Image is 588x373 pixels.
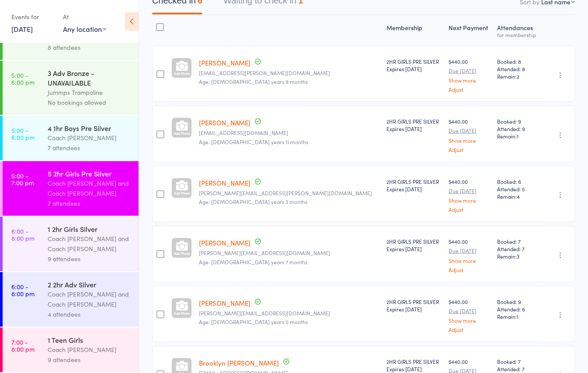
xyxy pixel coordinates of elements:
[11,172,34,186] time: 5:00 - 7:00 pm
[48,169,131,178] div: 5 2hr Girls Pre Silver
[48,42,131,52] div: 8 attendees
[48,133,131,143] div: Coach [PERSON_NAME]
[387,305,442,313] div: Expires [DATE]
[199,258,307,266] span: Age: [DEMOGRAPHIC_DATA] years 7 months
[199,298,251,307] a: [PERSON_NAME]
[449,298,490,332] div: $440.00
[199,178,251,187] a: [PERSON_NAME]
[11,228,35,242] time: 6:00 - 8:00 pm
[449,68,490,74] small: Due [DATE]
[48,68,131,87] div: 3 Adv Bronze - UNAVAILABLE
[48,198,131,208] div: 7 attendees
[498,238,538,245] span: Booked: 7
[48,97,131,107] div: No bookings allowed
[199,70,379,76] small: hanule.andrews@gmail.com
[48,335,131,345] div: 1 Teen Girls
[449,207,490,212] a: Adjust
[449,318,490,323] a: Show more
[48,234,131,254] div: Coach [PERSON_NAME] and Coach [PERSON_NAME]
[48,178,131,198] div: Coach [PERSON_NAME] and Coach [PERSON_NAME]
[3,116,139,160] a: 5:00 -6:00 pm4 1hr Boys Pre SilverCoach [PERSON_NAME]7 attendees
[449,178,490,212] div: $440.00
[449,58,490,92] div: $440.00
[498,32,538,38] div: for membership
[498,313,538,320] span: Remain:
[48,280,131,289] div: 2 2hr Adv Silver
[387,58,442,73] div: 2HR GIRLS PRE SILVER
[498,245,538,252] span: Attended: 7
[498,73,538,80] span: Remain:
[498,252,538,260] span: Remain:
[498,358,538,365] span: Booked: 7
[48,123,131,133] div: 4 1hr Boys Pre Silver
[498,298,538,305] span: Booked: 9
[199,250,379,256] small: a.langs@hotmail.com
[48,355,131,365] div: 9 attendees
[48,309,131,319] div: 4 attendees
[498,125,538,132] span: Attended: 9
[199,310,379,316] small: michael_narasimhan@yahoo.com.au
[498,178,538,185] span: Booked: 6
[387,117,442,132] div: 2HR GIRLS PRE SILVER
[517,132,519,140] span: 1
[498,193,538,200] span: Remain:
[63,24,106,34] div: Any location
[11,127,35,141] time: 5:00 - 6:00 pm
[11,72,35,86] time: 5:00 - 6:00 pm
[199,138,308,145] span: Age: [DEMOGRAPHIC_DATA] years 11 months
[199,358,279,367] a: Brooklyn [PERSON_NAME]
[517,313,519,320] span: 1
[449,258,490,263] a: Show more
[199,238,251,247] a: [PERSON_NAME]
[449,238,490,272] div: $440.00
[498,365,538,373] span: Attended: 7
[449,138,490,143] a: Show more
[199,118,251,127] a: [PERSON_NAME]
[199,190,379,196] small: shantelle.geraghty@hotmail.com
[498,305,538,313] span: Attended: 6
[199,198,307,205] span: Age: [DEMOGRAPHIC_DATA] years 3 months
[449,308,490,314] small: Due [DATE]
[48,345,131,355] div: Coach [PERSON_NAME]
[11,283,35,297] time: 6:00 - 8:00 pm
[449,147,490,152] a: Adjust
[498,58,538,65] span: Booked: 8
[3,61,139,115] a: 5:00 -6:00 pm3 Adv Bronze - UNAVAILABLEJummps TrampolineNo bookings allowed
[449,197,490,203] a: Show more
[449,188,490,194] small: Due [DATE]
[498,65,538,73] span: Attended: 8
[494,19,542,42] div: Atten­dances
[387,298,442,313] div: 2HR GIRLS PRE SILVER
[449,327,490,332] a: Adjust
[449,86,490,92] a: Adjust
[449,267,490,273] a: Adjust
[48,224,131,234] div: 1 2hr Girls Silver
[387,178,442,193] div: 2HR GIRLS PRE SILVER
[48,289,131,309] div: Coach [PERSON_NAME] and Coach [PERSON_NAME]
[445,19,494,42] div: Next Payment
[387,125,442,132] div: Expires [DATE]
[387,65,442,73] div: Expires [DATE]
[449,77,490,83] a: Show more
[48,143,131,153] div: 7 attendees
[11,24,33,34] a: [DATE]
[387,238,442,252] div: 2HR GIRLS PRE SILVER
[387,365,442,373] div: Expires [DATE]
[498,185,538,193] span: Attended: 5
[387,245,442,252] div: Expires [DATE]
[199,78,308,85] span: Age: [DEMOGRAPHIC_DATA] years 9 months
[517,252,520,260] span: 3
[11,10,54,24] div: Events for
[199,58,251,67] a: [PERSON_NAME]
[517,193,520,200] span: 4
[199,130,379,136] small: aburg20@outlook.com
[449,117,490,152] div: $440.00
[3,217,139,271] a: 6:00 -8:00 pm1 2hr Girls SilverCoach [PERSON_NAME] and Coach [PERSON_NAME]9 attendees
[3,161,139,216] a: 5:00 -7:00 pm5 2hr Girls Pre SilverCoach [PERSON_NAME] and Coach [PERSON_NAME]7 attendees
[48,87,131,97] div: Jummps Trampoline
[498,117,538,125] span: Booked: 9
[498,132,538,140] span: Remain:
[3,272,139,327] a: 6:00 -8:00 pm2 2hr Adv SilverCoach [PERSON_NAME] and Coach [PERSON_NAME]4 attendees
[11,338,35,352] time: 7:00 - 8:00 pm
[63,10,106,24] div: At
